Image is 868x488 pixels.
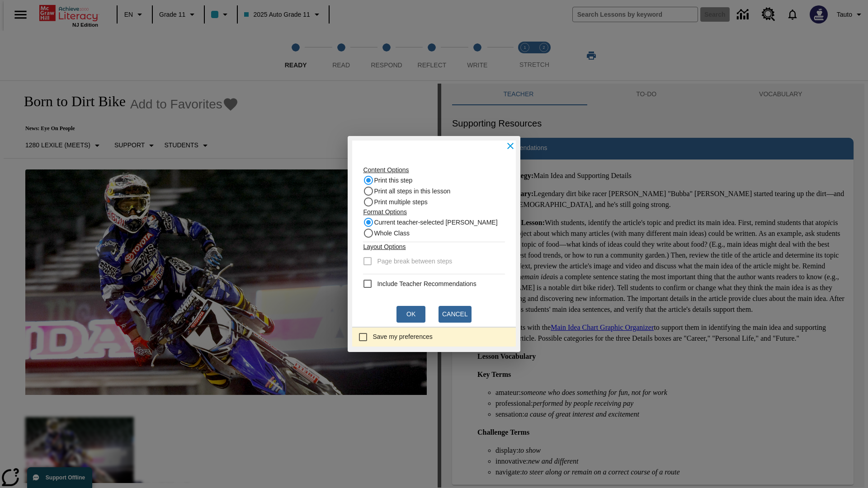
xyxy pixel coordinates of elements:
[374,197,427,207] span: Print multiple steps
[363,165,505,175] p: Content Options
[377,279,476,289] span: Include Teacher Recommendations
[373,332,432,342] span: Save my preferences
[439,306,472,323] button: Cancel
[363,242,505,252] p: Layout Options
[500,136,520,156] button: Close
[363,207,505,217] p: Format Options
[377,257,452,266] span: Page break between steps
[374,187,450,196] span: Print all steps in this lesson
[374,229,410,238] span: Whole Class
[374,218,497,227] span: Current teacher-selected [PERSON_NAME]
[396,306,425,323] button: Ok, Will open in new browser window or tab
[374,176,412,185] span: Print this step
